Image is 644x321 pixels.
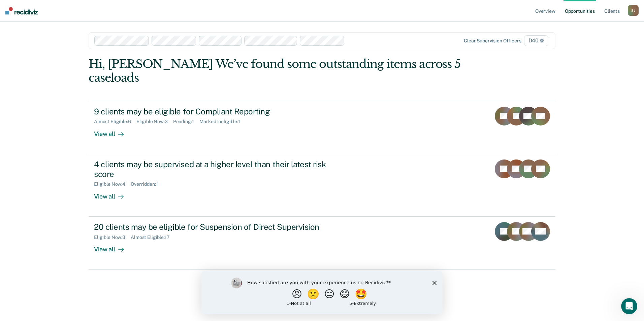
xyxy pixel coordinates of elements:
[464,38,521,44] div: Clear supervision officers
[621,298,637,314] iframe: Intercom live chat
[136,119,173,124] div: Eligible Now : 3
[94,119,136,124] div: Almost Eligible : 6
[94,159,330,179] div: 4 clients may be supervised at a higher level than their latest risk score
[94,222,330,232] div: 20 clients may be eligible for Suspension of Direct Supervision
[201,271,443,314] iframe: Survey by Kim from Recidiviz
[628,5,639,16] button: SJ
[173,119,199,124] div: Pending : 1
[131,235,175,240] div: Almost Eligible : 17
[199,119,246,124] div: Marked Ineligible : 1
[89,154,555,217] a: 4 clients may be supervised at a higher level than their latest risk scoreEligible Now:4Overridde...
[94,124,132,138] div: View all
[94,181,131,187] div: Eligible Now : 4
[89,101,555,154] a: 9 clients may be eligible for Compliant ReportingAlmost Eligible:6Eligible Now:3Pending:1Marked I...
[89,57,462,85] div: Hi, [PERSON_NAME] We’ve found some outstanding items across 5 caseloads
[94,187,132,200] div: View all
[628,5,639,16] div: S J
[94,240,132,253] div: View all
[94,235,131,240] div: Eligible Now : 3
[94,107,330,116] div: 9 clients may be eligible for Compliant Reporting
[5,7,38,14] img: Recidiviz
[89,217,555,270] a: 20 clients may be eligible for Suspension of Direct SupervisionEligible Now:3Almost Eligible:17Vi...
[131,181,163,187] div: Overridden : 1
[524,35,548,46] span: D40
